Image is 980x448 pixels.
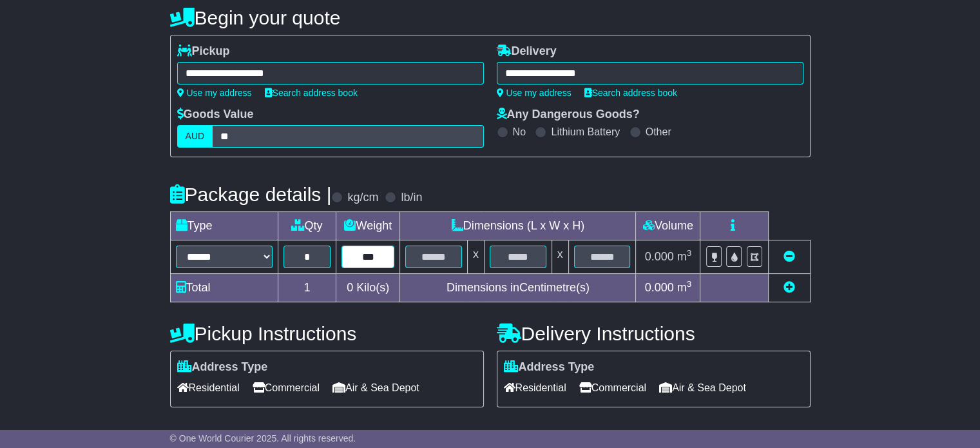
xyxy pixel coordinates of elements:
[783,250,795,263] a: Remove this item
[400,212,636,240] td: Dimensions (L x W x H)
[645,250,674,263] span: 0.000
[687,279,692,289] sup: 3
[336,212,400,240] td: Weight
[170,184,332,205] h4: Package details |
[584,88,677,98] a: Search address book
[504,360,595,375] label: Address Type
[253,378,320,398] span: Commercial
[177,360,268,375] label: Address Type
[336,274,400,302] td: Kilo(s)
[400,274,636,302] td: Dimensions in Centimetre(s)
[170,212,278,240] td: Type
[687,248,692,258] sup: 3
[677,250,692,263] span: m
[497,108,640,122] label: Any Dangerous Goods?
[497,88,572,98] a: Use my address
[177,378,240,398] span: Residential
[177,88,252,98] a: Use my address
[177,44,230,59] label: Pickup
[332,378,419,398] span: Air & Sea Depot
[504,378,566,398] span: Residential
[177,108,254,122] label: Goods Value
[177,125,213,148] label: AUD
[659,378,746,398] span: Air & Sea Depot
[677,281,692,294] span: m
[783,281,795,294] a: Add new item
[467,240,484,274] td: x
[170,433,356,443] span: © One World Courier 2025. All rights reserved.
[646,126,671,138] label: Other
[170,7,811,28] h4: Begin your quote
[278,274,336,302] td: 1
[401,191,422,205] label: lb/in
[278,212,336,240] td: Qty
[347,191,378,205] label: kg/cm
[265,88,358,98] a: Search address book
[513,126,526,138] label: No
[551,126,620,138] label: Lithium Battery
[347,281,353,294] span: 0
[497,323,811,344] h4: Delivery Instructions
[645,281,674,294] span: 0.000
[170,274,278,302] td: Total
[552,240,568,274] td: x
[579,378,646,398] span: Commercial
[636,212,700,240] td: Volume
[170,323,484,344] h4: Pickup Instructions
[497,44,557,59] label: Delivery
